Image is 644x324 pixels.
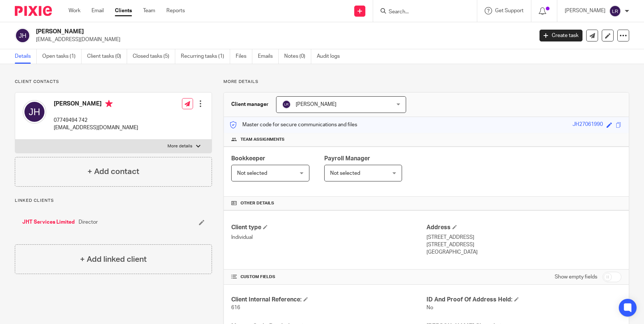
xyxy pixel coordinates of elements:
[236,49,252,64] a: Files
[87,166,139,177] h4: + Add contact
[426,296,621,304] h4: ID And Proof Of Address Held:
[143,7,155,14] a: Team
[54,124,138,131] p: [EMAIL_ADDRESS][DOMAIN_NAME]
[36,28,430,36] h2: [PERSON_NAME]
[426,248,621,256] p: [GEOGRAPHIC_DATA]
[426,241,621,248] p: [STREET_ADDRESS]
[317,49,345,64] a: Audit logs
[231,296,426,304] h4: Client Internal Reference:
[231,224,426,231] h4: Client type
[92,7,104,14] a: Email
[15,49,37,64] a: Details
[181,49,230,64] a: Recurring tasks (1)
[237,171,267,176] span: Not selected
[426,224,621,231] h4: Address
[231,156,265,161] span: Bookkeeper
[324,156,370,161] span: Payroll Manager
[166,7,185,14] a: Reports
[426,305,433,310] span: No
[15,79,212,85] p: Client contacts
[223,79,629,85] p: More details
[167,143,192,149] p: More details
[240,137,285,143] span: Team assignments
[572,121,603,129] div: JH27061990
[15,6,52,16] img: Pixie
[15,28,30,43] img: svg%3E
[388,9,455,16] input: Search
[22,218,75,226] a: JHT Services Limited
[87,49,127,64] a: Client tasks (0)
[495,8,524,13] span: Get Support
[105,100,113,107] i: Primary
[540,30,582,41] a: Create task
[54,100,138,109] h4: [PERSON_NAME]
[240,200,274,206] span: Other details
[80,254,147,265] h4: + Add linked client
[330,171,360,176] span: Not selected
[69,7,80,14] a: Work
[36,36,528,43] p: [EMAIL_ADDRESS][DOMAIN_NAME]
[296,102,336,107] span: [PERSON_NAME]
[258,49,279,64] a: Emails
[79,218,98,226] span: Director
[231,274,426,280] h4: CUSTOM FIELDS
[284,49,311,64] a: Notes (0)
[282,100,291,109] img: svg%3E
[54,117,138,124] p: 07749494 742
[426,234,621,241] p: [STREET_ADDRESS]
[229,121,357,128] p: Master code for secure communications and files
[15,198,212,204] p: Linked clients
[565,7,605,14] p: [PERSON_NAME]
[42,49,82,64] a: Open tasks (1)
[115,7,132,14] a: Clients
[609,5,621,17] img: svg%3E
[231,101,269,108] h3: Client manager
[23,100,46,124] img: svg%3E
[133,49,175,64] a: Closed tasks (5)
[231,305,240,310] span: 616
[231,234,426,241] p: Individual
[555,273,597,281] label: Show empty fields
